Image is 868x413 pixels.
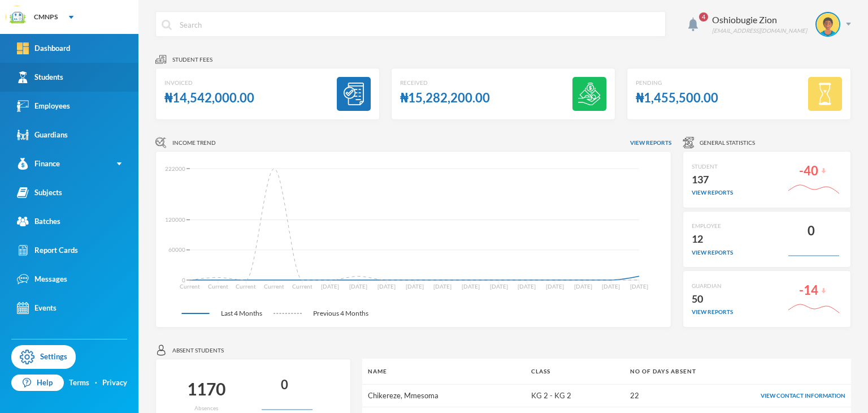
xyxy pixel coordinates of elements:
div: ₦1,455,500.00 [636,87,718,109]
div: View Contact Information [731,392,845,400]
span: Last 4 Months [210,308,274,319]
img: logo [6,6,29,29]
tspan: [DATE] [462,283,480,290]
tspan: 0 [182,277,185,283]
tspan: [DATE] [490,283,508,290]
a: Privacy [102,377,127,389]
tspan: [DATE] [349,283,367,290]
div: -40 [799,160,818,182]
div: ₦14,542,000.00 [164,87,254,109]
a: Terms [69,377,89,389]
div: Batches [17,216,60,227]
tspan: Current [208,283,228,290]
div: Absences [194,404,218,412]
div: 12 [692,230,733,248]
span: 4 [699,12,708,21]
div: STUDENT [692,162,733,171]
div: Pending [636,79,718,87]
span: View reports [630,139,671,147]
tspan: Current [236,283,256,290]
a: Help [11,375,64,392]
span: Student fees [172,55,212,64]
tspan: Current [292,283,313,290]
tspan: [DATE] [406,283,424,290]
th: Class [526,359,624,384]
td: 22 [624,384,726,407]
div: 0 [281,374,288,396]
tspan: [DATE] [602,283,620,290]
div: GUARDIAN [692,282,733,290]
tspan: [DATE] [574,283,592,290]
div: · [95,377,97,389]
a: Invoiced₦14,542,000.00 [155,68,380,120]
div: Received [400,79,490,87]
div: view reports [692,188,733,197]
tspan: [DATE] [546,283,564,290]
div: -14 [799,279,818,302]
div: view reports [692,248,733,257]
tspan: Current [264,283,284,290]
tspan: [DATE] [433,283,452,290]
th: Name [362,359,526,384]
div: Events [17,302,57,314]
div: view reports [692,308,733,316]
div: Oshiobugie Zion [712,13,807,27]
a: Settings [11,345,76,369]
td: KG 2 - KG 2 [526,384,624,407]
tspan: [DATE] [377,283,396,290]
div: CMNPS [34,12,58,22]
img: STUDENT [817,13,839,36]
a: Pending₦1,455,500.00 [627,68,851,120]
div: ₦15,282,200.00 [400,87,490,109]
tspan: Current [180,283,200,290]
div: Invoiced [164,79,254,87]
tspan: 222000 [165,165,185,172]
th: No of days absent [624,359,726,384]
tspan: [DATE] [518,283,536,290]
div: 50 [692,290,733,308]
div: 1170 [187,374,225,404]
div: Subjects [17,187,62,199]
span: Income Trend [172,139,216,147]
div: Report Cards [17,244,78,256]
div: 0 [808,220,815,242]
div: EMPLOYEE [692,222,733,230]
span: General Statistics [700,139,755,147]
span: Previous 4 Months [302,308,380,319]
tspan: 60000 [168,246,185,253]
img: search [162,20,172,30]
td: Chikereze, Mmesoma [362,384,526,407]
input: Search [179,12,659,37]
div: Guardians [17,129,68,141]
div: 137 [692,171,733,189]
div: [EMAIL_ADDRESS][DOMAIN_NAME] [712,27,807,35]
tspan: [DATE] [630,283,648,290]
span: Absent students [172,346,224,355]
div: Finance [17,158,60,170]
tspan: [DATE] [321,283,339,290]
div: Dashboard [17,42,70,54]
tspan: 120000 [165,216,185,223]
div: Messages [17,273,67,285]
div: Students [17,71,63,83]
div: Employees [17,100,70,112]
